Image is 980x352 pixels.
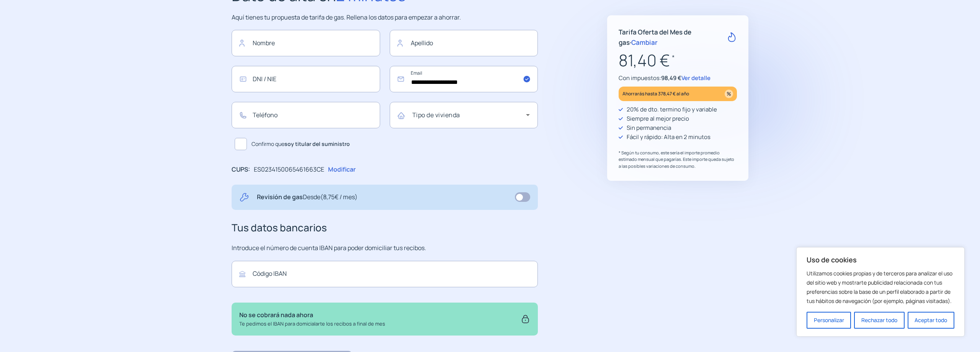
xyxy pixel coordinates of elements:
p: Modificar [328,165,356,175]
p: Te pedimos el IBAN para domicialarte los recibos a final de mes [239,320,385,328]
p: Utilizamos cookies propias y de terceros para analizar el uso del sitio web y mostrarte publicida... [807,269,954,306]
button: Rechazar todo [854,312,904,329]
p: Revisión de gas [257,192,358,202]
p: * Según tu consumo, este sería el importe promedio estimado mensual que pagarías. Este importe qu... [619,149,737,170]
p: Sin permanencia [627,123,671,133]
span: Desde (8,75€ / mes) [303,193,358,201]
button: Personalizar [807,312,851,329]
p: CUPS: [232,165,250,175]
p: Ahorrarás hasta 378,47 € al año [622,89,689,98]
p: 81,40 € [619,47,737,73]
span: Ver detalle [681,74,710,82]
span: Cambiar [631,38,658,47]
h3: Tus datos bancarios [232,220,538,236]
p: Introduce el número de cuenta IBAN para poder domiciliar tus recibos. [232,243,538,253]
img: rate-G.svg [727,32,737,42]
p: Fácil y rápido: Alta en 2 minutos [627,133,710,142]
p: 20% de dto. termino fijo y variable [627,105,717,114]
p: Siempre al mejor precio [627,114,689,123]
div: Uso de cookies [796,247,965,337]
p: ES0234150065461663CE [254,165,324,175]
p: Aquí tienes tu propuesta de tarifa de gas. Rellena los datos para empezar a ahorrar. [232,13,538,23]
span: 98,49 € [661,74,681,82]
b: soy titular del suministro [284,140,350,147]
img: secure.svg [521,310,530,328]
p: Uso de cookies [807,255,954,264]
span: Confirmo que [252,140,350,148]
img: tool.svg [239,192,249,202]
p: Tarifa Oferta del Mes de gas · [619,27,727,47]
img: percentage_icon.svg [725,90,733,98]
button: Aceptar todo [908,312,954,329]
p: Con impuestos: [619,74,737,83]
mat-label: Tipo de vivienda [412,111,460,119]
p: No se cobrará nada ahora [239,310,385,320]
